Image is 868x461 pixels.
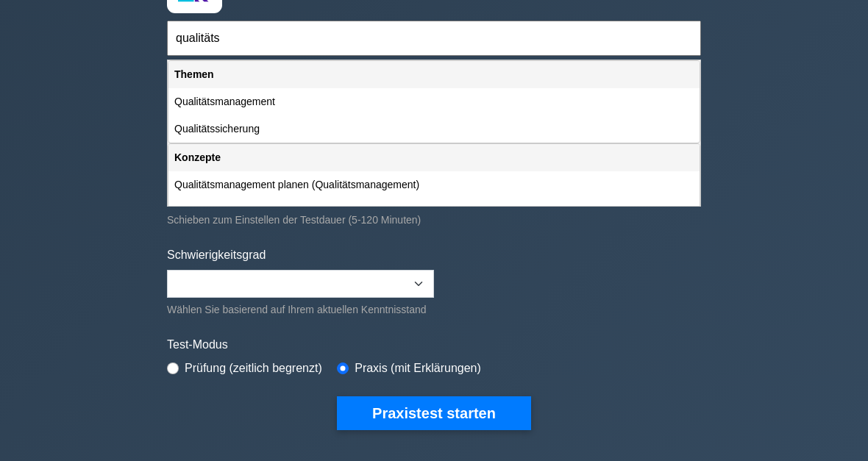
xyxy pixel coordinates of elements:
[168,199,700,226] div: Durchführung der Qualitätssicherung (Qualitätsmanagement)
[168,115,700,143] div: Qualitätssicherung
[167,211,701,229] div: Schieben zum Einstellen der Testdauer (5-120 Minuten)
[167,21,701,56] input: Beginnen Sie mit der Eingabe, um nach Thema oder Konzept zu filtern...
[167,336,701,354] label: Test-Modus
[168,61,700,88] div: Themen
[185,360,322,377] label: Prüfung (zeitlich begrenzt)
[168,171,700,199] div: Qualitätsmanagement planen (Qualitätsmanagement)
[168,88,700,115] div: Qualitätsmanagement
[355,360,481,377] label: Praxis (mit Erklärungen)
[337,396,531,430] button: Praxistest starten
[168,144,700,171] div: Konzepte
[167,246,266,264] label: Schwierigkeitsgrad
[167,301,434,318] div: Wählen Sie basierend auf Ihrem aktuellen Kenntnisstand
